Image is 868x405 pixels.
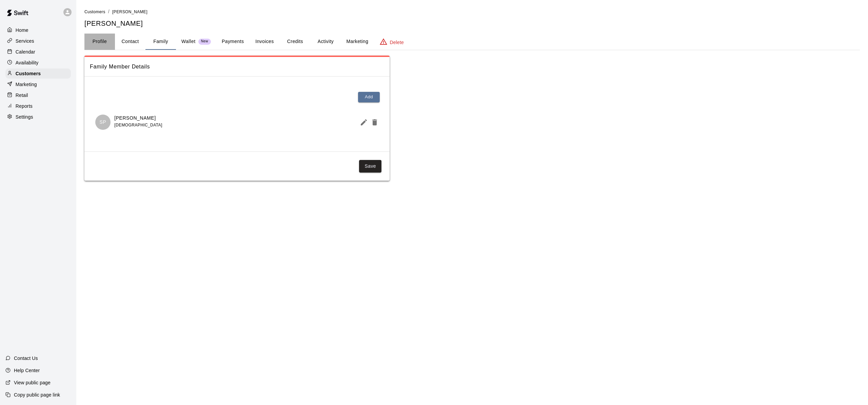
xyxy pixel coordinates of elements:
[5,90,71,100] a: Retail
[5,68,71,79] a: Customers
[16,70,41,77] p: Customers
[368,116,379,129] button: Delete
[341,34,374,50] button: Marketing
[114,123,162,127] span: [DEMOGRAPHIC_DATA]
[358,92,380,102] button: Add
[14,391,60,398] p: Copy public page link
[5,25,71,35] a: Home
[310,34,341,50] button: Activity
[115,34,145,50] button: Contact
[84,34,860,50] div: basic tabs example
[198,39,211,44] span: New
[216,34,249,50] button: Payments
[5,112,71,122] a: Settings
[16,48,35,55] p: Calendar
[16,81,37,88] p: Marketing
[90,62,384,71] span: Family Member Details
[14,355,38,362] p: Contact Us
[16,114,33,120] p: Settings
[16,92,28,99] p: Retail
[14,379,51,386] p: View public page
[84,19,860,28] h5: [PERSON_NAME]
[5,79,71,89] a: Marketing
[5,58,71,68] a: Availability
[5,36,71,46] a: Services
[181,38,196,45] p: Wallet
[84,9,105,14] span: Customers
[5,101,71,111] a: Reports
[249,34,280,50] button: Invoices
[280,34,310,50] button: Credits
[145,34,176,50] button: Family
[16,27,28,34] p: Home
[5,47,71,57] a: Calendar
[84,34,115,50] button: Profile
[100,119,106,126] p: SP
[108,8,110,15] li: /
[84,8,860,16] nav: breadcrumb
[357,116,368,129] button: Edit Member
[112,9,147,14] span: [PERSON_NAME]
[114,115,162,122] p: [PERSON_NAME]
[16,103,33,109] p: Reports
[359,160,381,173] button: Save
[84,9,105,14] a: Customers
[16,38,34,44] p: Services
[390,39,404,46] p: Delete
[14,367,40,374] p: Help Center
[95,115,111,130] div: Simyah Poynter
[16,59,39,66] p: Availability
